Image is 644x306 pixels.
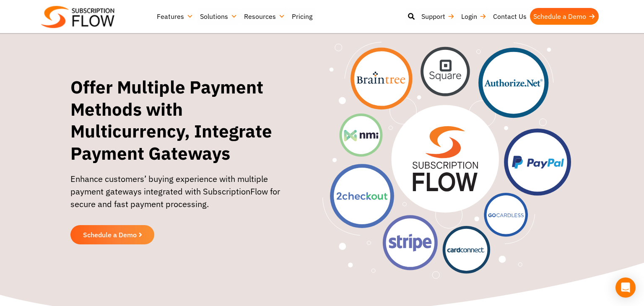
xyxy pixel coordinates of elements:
[288,8,316,25] a: Pricing
[241,8,288,25] a: Resources
[322,42,571,279] img: Offer Multiple Payment Methods with Multicurrency, Integrate Payment Gateways
[418,8,458,25] a: Support
[615,277,636,298] div: Open Intercom Messenger
[530,8,599,25] a: Schedule a Demo
[490,8,530,25] a: Contact Us
[153,8,197,25] a: Features
[458,8,490,25] a: Login
[70,173,299,219] p: Enhance customers’ buying experience with multiple payment gateways integrated with SubscriptionF...
[197,8,241,25] a: Solutions
[70,76,299,164] h1: Offer Multiple Payment Methods with Multicurrency, Integrate Payment Gateways
[83,231,137,238] span: Schedule a Demo
[70,225,154,244] a: Schedule a Demo
[41,6,114,28] img: Subscriptionflow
